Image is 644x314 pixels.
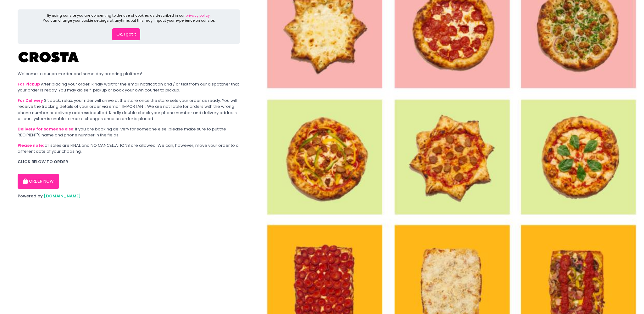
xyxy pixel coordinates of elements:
div: Powered by [18,193,240,199]
div: If you are booking delivery for someone else, please make sure to put the RECIPIENT'S name and ph... [18,126,240,138]
div: CLICK BELOW TO ORDER [18,159,240,165]
b: For Delivery [18,97,43,103]
b: Delivery for someone else: [18,126,74,132]
div: Sit back, relax, your rider will arrive at the store once the store sets your order as ready. You... [18,97,240,122]
div: By using our site you are consenting to the use of cookies as described in our You can change you... [43,13,215,23]
div: all sales are FINAL and NO CANCELLATIONS are allowed. We can, however, move your order to a diffe... [18,142,240,155]
button: Ok, I got it [112,28,140,40]
a: privacy policy. [186,13,210,18]
img: Crosta Pizzeria [18,48,80,67]
b: Please note: [18,142,44,148]
div: After placing your order, kindly wait for the email notification and / or text from our dispatche... [18,81,240,93]
div: Welcome to our pre-order and same day ordering platform! [18,71,240,77]
a: [DOMAIN_NAME] [44,193,81,199]
button: ORDER NOW [18,174,59,189]
b: For Pickup [18,81,40,87]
